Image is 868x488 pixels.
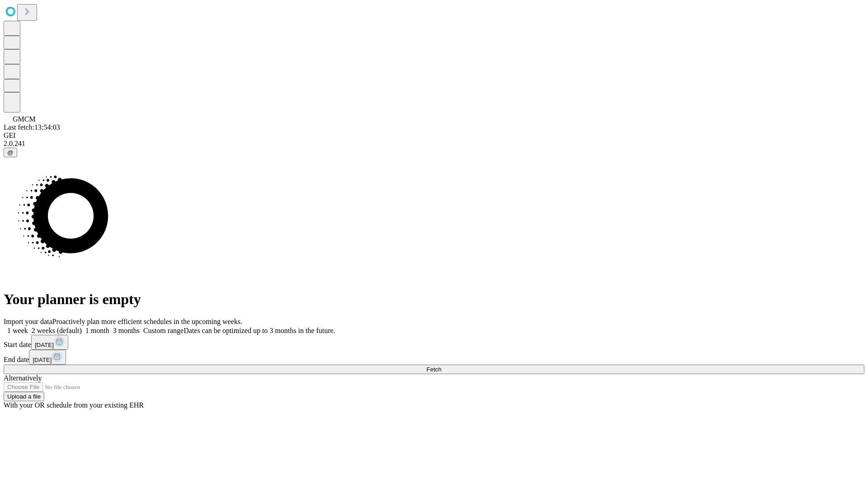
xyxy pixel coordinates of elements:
[4,365,864,374] button: Fetch
[426,366,441,373] span: Fetch
[4,140,864,148] div: 2.0.241
[4,401,144,409] span: With your OR schedule from your existing EHR
[113,327,140,334] span: 3 months
[4,131,864,140] div: GEI
[32,327,82,334] span: 2 weeks (default)
[4,318,52,325] span: Import your data
[4,291,864,308] h1: Your planner is empty
[4,374,42,382] span: Alternatively
[184,327,335,334] span: Dates can be optimized up to 3 months in the future.
[29,350,66,365] button: [DATE]
[35,342,54,348] span: [DATE]
[52,318,242,325] span: Proactively plan more efficient schedules in the upcoming weeks.
[7,327,28,334] span: 1 week
[13,115,36,123] span: GMCM
[4,335,864,350] div: Start date
[85,327,109,334] span: 1 month
[4,123,60,131] span: Last fetch: 13:54:03
[31,335,68,350] button: [DATE]
[7,149,14,156] span: @
[4,392,44,401] button: Upload a file
[33,357,52,363] span: [DATE]
[143,327,184,334] span: Custom range
[4,148,17,157] button: @
[4,350,864,365] div: End date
